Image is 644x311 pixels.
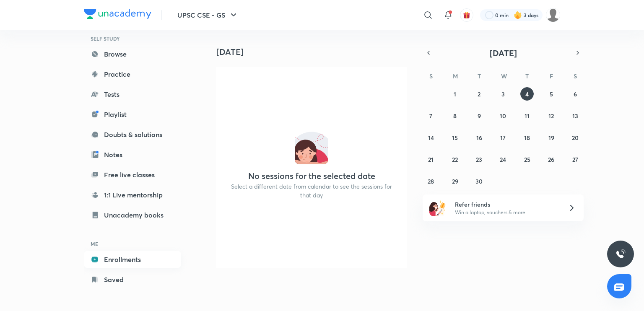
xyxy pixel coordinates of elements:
a: Notes [84,146,181,163]
abbr: September 18, 2025 [524,134,530,142]
a: Playlist [84,106,181,123]
button: September 8, 2025 [448,109,462,122]
abbr: September 14, 2025 [428,134,434,142]
button: September 26, 2025 [545,153,558,166]
h6: Refer friends [455,200,558,209]
abbr: September 1, 2025 [454,90,456,98]
abbr: September 17, 2025 [500,134,506,142]
button: avatar [460,8,473,22]
abbr: September 21, 2025 [428,155,434,163]
a: 1:1 Live mentorship [84,187,181,203]
abbr: September 16, 2025 [476,134,482,142]
button: September 11, 2025 [520,109,534,122]
span: [DATE] [490,47,517,59]
button: September 13, 2025 [569,109,582,122]
button: September 7, 2025 [424,109,438,122]
a: Doubts & solutions [84,126,181,143]
abbr: September 2, 2025 [478,90,480,98]
a: Saved [84,271,181,288]
button: September 19, 2025 [545,131,558,144]
button: September 18, 2025 [520,131,534,144]
abbr: September 11, 2025 [525,112,530,120]
h6: ME [84,237,181,251]
img: No events [295,131,328,164]
button: September 16, 2025 [473,131,486,144]
button: September 14, 2025 [424,131,438,144]
abbr: September 29, 2025 [452,177,458,185]
abbr: September 26, 2025 [548,155,554,163]
button: September 12, 2025 [545,109,558,122]
img: ttu [615,249,626,259]
button: September 2, 2025 [473,87,486,101]
abbr: September 3, 2025 [501,90,505,98]
img: referral [429,200,446,216]
button: September 22, 2025 [448,153,462,166]
abbr: September 23, 2025 [476,155,482,163]
button: September 17, 2025 [496,131,510,144]
button: September 21, 2025 [424,153,438,166]
button: September 1, 2025 [448,87,462,101]
button: September 20, 2025 [569,131,582,144]
abbr: Sunday [429,72,433,80]
button: September 29, 2025 [448,174,462,188]
button: September 15, 2025 [448,131,462,144]
button: September 6, 2025 [569,87,582,101]
a: Company Logo [84,9,151,21]
a: Free live classes [84,166,181,183]
a: Browse [84,46,181,62]
button: September 28, 2025 [424,174,438,188]
abbr: September 7, 2025 [429,112,432,120]
abbr: Friday [550,72,553,80]
a: Practice [84,66,181,83]
abbr: September 15, 2025 [452,134,458,142]
button: September 23, 2025 [473,153,486,166]
abbr: Tuesday [478,72,481,80]
h4: No sessions for the selected date [248,171,375,181]
abbr: Saturday [574,72,577,80]
h6: SELF STUDY [84,31,181,46]
abbr: Wednesday [501,72,507,80]
abbr: September 5, 2025 [550,90,553,98]
abbr: September 30, 2025 [475,177,483,185]
abbr: September 8, 2025 [453,112,457,120]
abbr: September 12, 2025 [548,112,554,120]
img: Company Logo [84,9,151,19]
button: September 5, 2025 [545,87,558,101]
button: September 3, 2025 [496,87,510,101]
p: Select a different date from calendar to see the sessions for that day [226,182,397,200]
button: September 25, 2025 [520,153,534,166]
abbr: September 24, 2025 [500,155,506,163]
a: Enrollments [84,251,181,268]
abbr: September 13, 2025 [572,112,578,120]
button: [DATE] [434,47,572,59]
button: September 9, 2025 [473,109,486,122]
abbr: September 9, 2025 [478,112,481,120]
abbr: Thursday [525,72,529,80]
abbr: September 4, 2025 [525,90,529,98]
img: streak [514,11,522,19]
p: Win a laptop, vouchers & more [455,209,558,216]
abbr: September 10, 2025 [500,112,506,120]
button: September 27, 2025 [569,153,582,166]
abbr: September 19, 2025 [548,134,554,142]
abbr: September 25, 2025 [524,155,530,163]
img: avatar [463,11,470,19]
button: September 4, 2025 [520,87,534,101]
abbr: September 20, 2025 [572,134,579,142]
a: Unacademy books [84,207,181,223]
button: September 24, 2025 [496,153,510,166]
a: Tests [84,86,181,103]
abbr: September 27, 2025 [572,155,578,163]
abbr: September 28, 2025 [428,177,434,185]
h4: [DATE] [216,47,413,57]
button: September 10, 2025 [496,109,510,122]
abbr: September 6, 2025 [574,90,577,98]
abbr: Monday [453,72,458,80]
button: UPSC CSE - GS [172,7,244,23]
abbr: September 22, 2025 [452,155,458,163]
button: September 30, 2025 [473,174,486,188]
img: JACOB TAKI [546,8,560,22]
